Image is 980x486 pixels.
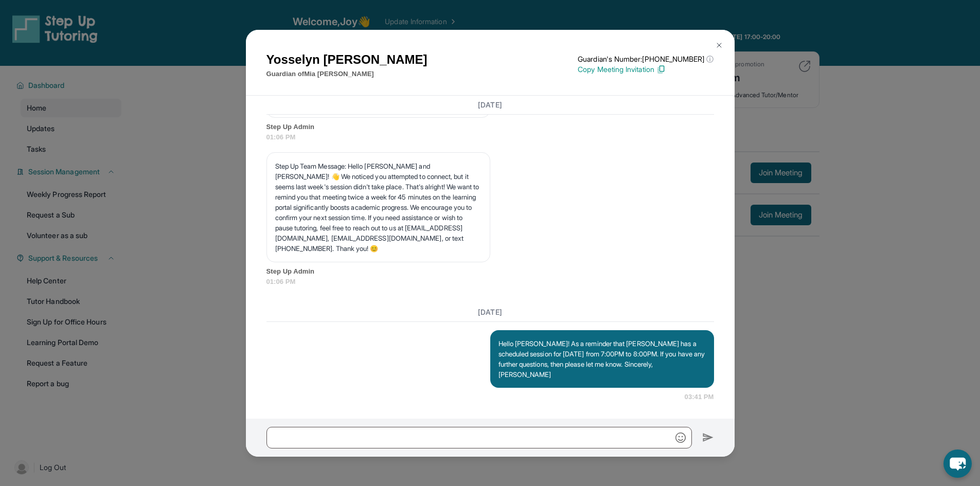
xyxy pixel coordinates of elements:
span: 01:06 PM [266,277,714,287]
span: Step Up Admin [266,266,714,277]
span: 03:41 PM [685,392,714,402]
span: Step Up Admin [266,122,714,132]
img: Copy Icon [656,65,666,74]
img: Emoji [675,433,686,443]
p: Hello [PERSON_NAME]! As a reminder that [PERSON_NAME] has a scheduled session for [DATE] from 7:0... [498,338,706,380]
p: Step Up Team Message: Hello [PERSON_NAME] and [PERSON_NAME]! 👋 We noticed you attempted to connec... [275,161,482,254]
p: Guardian's Number: [PHONE_NUMBER] [578,54,714,64]
span: 01:06 PM [266,132,714,142]
img: Send icon [702,431,714,444]
span: ⓘ [706,54,714,64]
h1: Yosselyn [PERSON_NAME] [266,50,427,69]
h3: [DATE] [266,307,714,317]
p: Copy Meeting Invitation [578,64,714,75]
p: Guardian of Mia [PERSON_NAME] [266,69,427,79]
button: chat-button [943,449,972,478]
h3: [DATE] [266,100,714,110]
img: Close Icon [715,41,723,49]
